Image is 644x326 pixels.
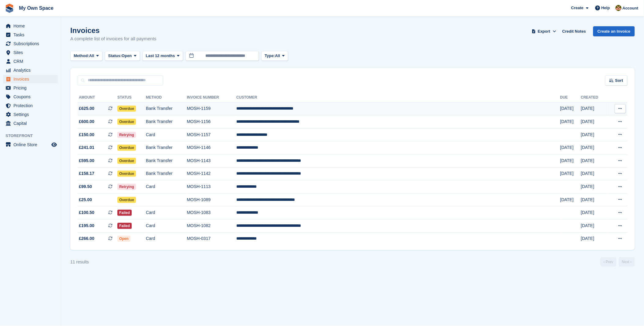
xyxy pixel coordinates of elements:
[117,132,136,138] span: Retrying
[187,93,236,103] th: Invoice Number
[581,102,608,115] td: [DATE]
[79,183,92,190] span: £99.50
[79,170,94,177] span: £158.17
[3,39,58,48] a: menu
[593,26,635,36] a: Create an Invoice
[117,158,136,164] span: Overdue
[146,115,187,129] td: Bank Transfer
[13,101,50,110] span: Protection
[187,232,236,245] td: MOSH-0317
[560,102,581,115] td: [DATE]
[3,48,58,57] a: menu
[117,106,136,112] span: Overdue
[3,22,58,30] a: menu
[236,93,560,103] th: Customer
[581,232,608,245] td: [DATE]
[581,219,608,233] td: [DATE]
[70,259,89,265] div: 11 results
[146,128,187,141] td: Card
[117,236,131,242] span: Open
[3,75,58,83] a: menu
[13,75,50,83] span: Invoices
[79,144,94,151] span: £241.01
[538,28,550,34] span: Export
[187,167,236,180] td: MOSH-1142
[531,26,558,36] button: Export
[13,84,50,92] span: Pricing
[13,92,50,101] span: Coupons
[13,31,50,39] span: Tasks
[187,115,236,129] td: MOSH-1156
[146,93,187,103] th: Method
[581,141,608,154] td: [DATE]
[187,206,236,219] td: MOSH-1083
[3,84,58,92] a: menu
[105,51,140,61] button: Status: Open
[581,167,608,180] td: [DATE]
[70,51,102,61] button: Method: All
[187,180,236,194] td: MOSH-1113
[13,22,50,30] span: Home
[3,119,58,128] a: menu
[13,39,50,48] span: Subscriptions
[142,51,183,61] button: Last 12 months
[265,53,275,59] span: Type:
[146,102,187,115] td: Bank Transfer
[560,115,581,129] td: [DATE]
[3,92,58,101] a: menu
[117,171,136,177] span: Overdue
[3,31,58,39] a: menu
[146,53,175,59] span: Last 12 months
[117,145,136,151] span: Overdue
[560,167,581,180] td: [DATE]
[599,257,636,266] nav: Page
[74,53,89,59] span: Method:
[187,128,236,141] td: MOSH-1157
[70,35,156,42] p: A complete list of invoices for all payments
[623,5,638,11] span: Account
[581,154,608,168] td: [DATE]
[79,132,94,138] span: £150.00
[13,110,50,119] span: Settings
[3,101,58,110] a: menu
[117,223,132,229] span: Failed
[146,180,187,194] td: Card
[3,110,58,119] a: menu
[581,115,608,129] td: [DATE]
[117,184,136,190] span: Retrying
[17,3,56,13] a: My Own Space
[79,158,94,164] span: £595.00
[79,235,94,242] span: £266.00
[581,206,608,219] td: [DATE]
[187,102,236,115] td: MOSH-1159
[79,118,94,125] span: £600.00
[117,210,132,216] span: Failed
[117,93,146,103] th: Status
[78,93,117,103] th: Amount
[146,232,187,245] td: Card
[89,53,94,59] span: All
[560,141,581,154] td: [DATE]
[187,154,236,168] td: MOSH-1143
[13,66,50,74] span: Analytics
[615,78,623,84] span: Sort
[13,119,50,128] span: Capital
[13,140,50,149] span: Online Store
[6,133,61,139] span: Storefront
[117,197,136,203] span: Overdue
[581,193,608,206] td: [DATE]
[70,26,156,34] h1: Invoices
[13,57,50,66] span: CRM
[3,57,58,66] a: menu
[187,141,236,154] td: MOSH-1146
[3,140,58,149] a: menu
[146,167,187,180] td: Bank Transfer
[601,257,616,266] a: Previous
[146,206,187,219] td: Card
[146,141,187,154] td: Bank Transfer
[275,53,280,59] span: All
[146,154,187,168] td: Bank Transfer
[79,223,94,229] span: £195.00
[187,193,236,206] td: MOSH-1089
[3,66,58,74] a: menu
